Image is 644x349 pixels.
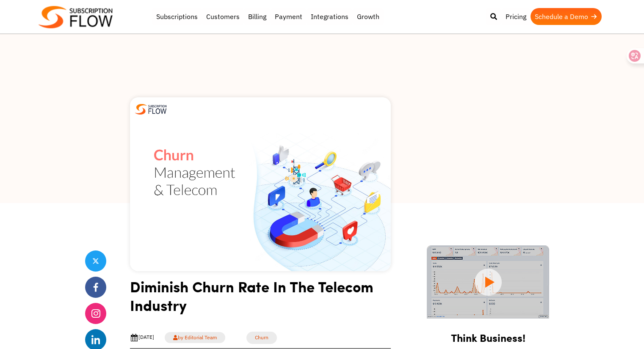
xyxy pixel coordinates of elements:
[501,8,531,25] a: Pricing
[427,245,549,319] img: intro video
[130,333,154,342] div: [DATE]
[244,8,271,25] a: Billing
[271,8,307,25] a: Payment
[165,332,225,343] a: by Editorial Team
[39,6,113,28] img: Subscriptionflow
[130,277,391,321] h1: Diminish Churn Rate In The Telecom Industry
[246,332,277,344] a: Churn
[152,8,202,25] a: Subscriptions
[417,321,559,348] h2: Think Business!
[202,8,244,25] a: Customers
[531,8,602,25] a: Schedule a Demo
[353,8,384,25] a: Growth
[307,8,353,25] a: Integrations
[130,97,391,271] img: churn management in telecom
